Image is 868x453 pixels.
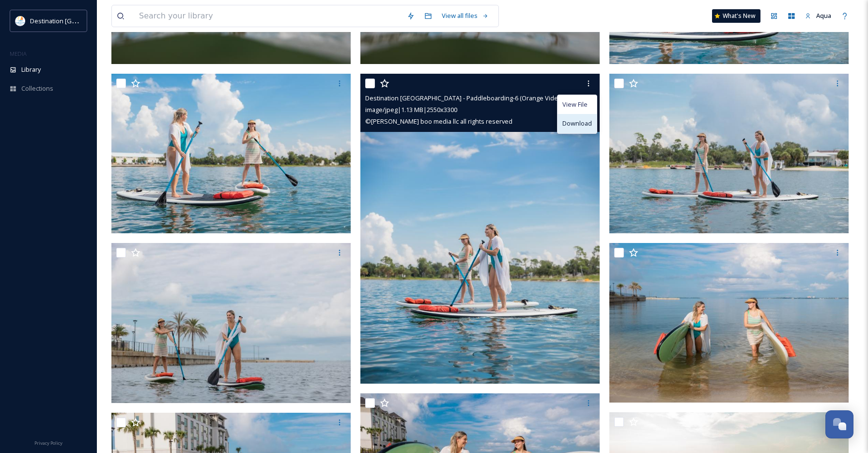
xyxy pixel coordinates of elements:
span: Destination [GEOGRAPHIC_DATA] [30,16,126,25]
a: Aqua [800,6,836,25]
img: Destination Panama City - Paddleboarding-2 (Orange Video).jpg [609,243,849,403]
span: Destination [GEOGRAPHIC_DATA] - Paddleboarding-6 (Orange Video).jpg [365,94,573,102]
span: Collections [21,84,53,93]
span: image/jpeg | 1.13 MB | 2550 x 3300 [365,105,457,114]
span: Aqua [816,11,831,20]
span: Library [21,65,41,74]
img: Destination Panama City - Paddleboarding-6 (Orange Video).jpg [360,74,600,384]
input: Search your library [134,5,402,27]
img: Destination Panama City - Paddleboarding-4 (Orange Video).jpg [111,243,351,403]
button: Open Chat [825,410,853,438]
img: Destination Panama City - Paddleboarding-5 (Orange Video).jpg [609,74,849,234]
span: Download [562,119,592,128]
span: View File [562,100,588,109]
img: Destination Panama City - Paddleboarding-7 (Orange Video).jpg [111,74,351,234]
span: Privacy Policy [34,440,62,446]
span: © [PERSON_NAME] boo media llc all rights reserved [365,117,512,126]
img: download.png [15,16,25,26]
a: Privacy Policy [34,437,62,448]
a: View all files [437,6,494,25]
span: MEDIA [10,50,27,57]
a: What's New [712,9,760,23]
